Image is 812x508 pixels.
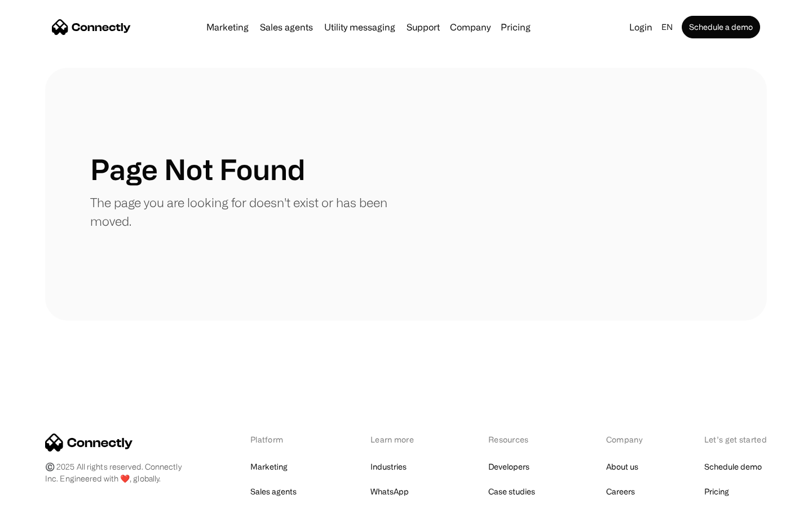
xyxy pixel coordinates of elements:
[606,459,638,475] a: About us
[488,484,535,500] a: Case studies
[682,16,760,38] a: Schedule a demo
[250,433,312,445] div: Platform
[488,459,529,475] a: Developers
[255,23,317,32] a: Sales agents
[23,488,68,504] ul: Language list
[657,19,679,35] div: en
[450,19,491,35] div: Company
[704,459,762,475] a: Schedule demo
[488,433,548,445] div: Resources
[704,484,729,500] a: Pricing
[370,459,407,475] a: Industries
[250,459,288,475] a: Marketing
[370,484,409,500] a: WhatsApp
[370,433,430,445] div: Learn more
[704,433,767,445] div: Let’s get started
[320,23,400,32] a: Utility messaging
[402,23,444,32] a: Support
[90,193,406,230] p: The page you are looking for doesn't exist or has been moved.
[661,19,673,35] div: en
[625,19,657,35] a: Login
[90,152,305,186] h1: Page Not Found
[202,23,253,32] a: Marketing
[606,484,635,500] a: Careers
[447,19,494,35] div: Company
[52,19,131,36] a: home
[250,484,297,500] a: Sales agents
[606,433,646,445] div: Company
[11,487,68,504] aside: Language selected: English
[496,23,535,32] a: Pricing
